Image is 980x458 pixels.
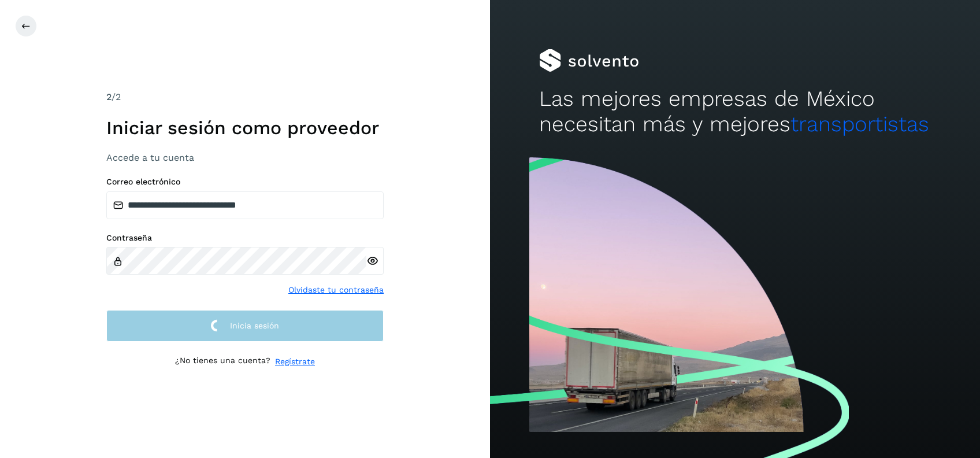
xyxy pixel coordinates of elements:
button: Inicia sesión [106,310,384,342]
h2: Las mejores empresas de México necesitan más y mejores [539,86,931,138]
span: Inicia sesión [230,322,279,330]
div: /2 [106,90,384,104]
h3: Accede a tu cuenta [106,152,384,163]
p: ¿No tienes una cuenta? [175,356,270,368]
h1: Iniciar sesión como proveedor [106,117,384,139]
span: 2 [106,91,112,102]
span: transportistas [790,112,929,136]
a: Olvidaste tu contraseña [288,284,384,296]
a: Regístrate [275,356,315,368]
label: Contraseña [106,233,384,243]
label: Correo electrónico [106,177,384,187]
